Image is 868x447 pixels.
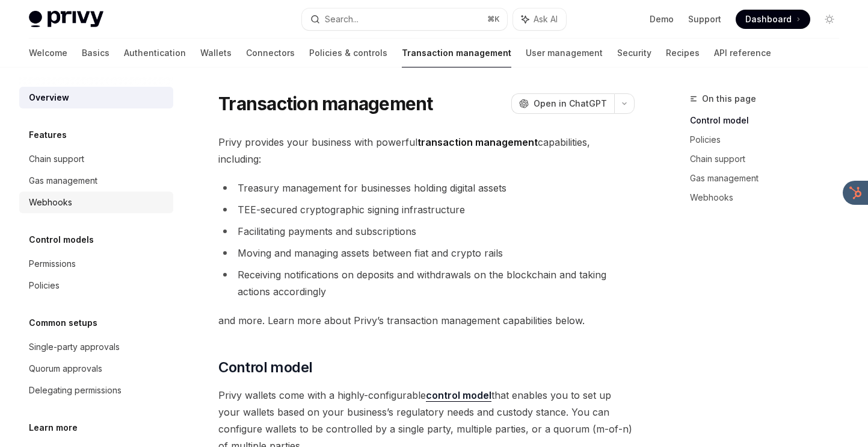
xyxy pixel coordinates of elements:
strong: transaction management [417,136,538,148]
li: Moving and managing assets between fiat and crypto rails [218,245,635,261]
a: Overview [19,87,173,108]
a: Webhooks [19,192,173,213]
div: Overview [29,90,69,105]
div: Chain support [29,152,84,166]
button: Ask AI [513,8,566,30]
span: Dashboard [745,13,792,25]
button: Search...⌘K [302,8,506,30]
span: Control model [218,358,312,377]
h5: Learn more [29,420,78,435]
span: and more. Learn more about Privy’s transaction management capabilities below. [218,312,635,329]
button: Toggle dark mode [820,10,839,29]
span: Open in ChatGPT [534,98,607,110]
div: Permissions [29,257,76,271]
a: Gas management [19,170,173,192]
a: Permissions [19,253,173,275]
a: Policies & controls [309,39,387,67]
a: Single-party approvals [19,336,173,358]
h5: Control models [29,233,94,247]
a: Welcome [29,39,67,67]
span: On this page [702,92,756,106]
div: Quorum approvals [29,361,102,376]
span: Ask AI [534,13,558,25]
h1: Transaction management [218,93,433,114]
a: Support [688,13,721,25]
span: Privy provides your business with powerful capabilities, including: [218,134,635,167]
a: API reference [714,39,771,67]
div: Webhooks [29,195,72,210]
a: Quorum approvals [19,358,173,380]
li: Treasury management for businesses holding digital assets [218,180,635,196]
button: Open in ChatGPT [511,93,614,114]
img: light logo [29,11,103,28]
div: Policies [29,278,60,293]
a: Delegating permissions [19,380,173,401]
a: Security [617,39,651,67]
a: Demo [650,13,674,25]
a: Dashboard [736,10,810,29]
a: Policies [690,130,849,149]
li: Facilitating payments and subscriptions [218,223,635,240]
a: control model [426,389,491,402]
a: Authentication [124,39,186,67]
a: Wallets [200,39,232,67]
div: Delegating permissions [29,383,122,398]
h5: Common setups [29,316,97,330]
a: Control model [690,111,849,130]
li: Receiving notifications on deposits and withdrawals on the blockchain and taking actions accordingly [218,266,635,300]
a: Webhooks [690,188,849,207]
a: User management [526,39,603,67]
a: Policies [19,275,173,296]
li: TEE-secured cryptographic signing infrastructure [218,201,635,218]
a: Basics [82,39,109,67]
h5: Features [29,128,67,142]
a: Chain support [19,148,173,170]
a: Gas management [690,169,849,188]
div: Search... [325,12,359,27]
a: Chain support [690,149,849,169]
a: Recipes [666,39,700,67]
span: ⌘ K [487,14,500,24]
a: Transaction management [402,39,511,67]
div: Single-party approvals [29,340,120,354]
div: Gas management [29,173,97,188]
a: Connectors [246,39,295,67]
